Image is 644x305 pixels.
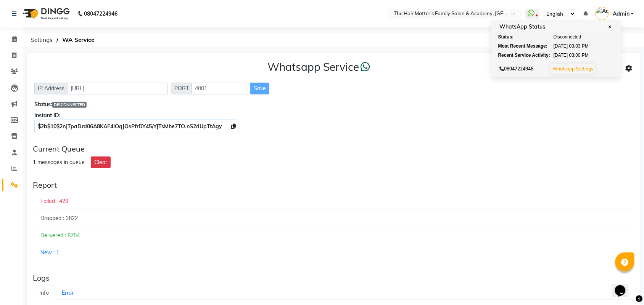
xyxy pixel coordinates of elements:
[33,158,85,166] div: 1 messages in queue
[33,210,634,227] div: Dropped : 3822
[498,43,540,50] div: Most Recent Message:
[27,33,56,47] span: Settings
[58,33,98,47] span: WA Service
[569,52,589,59] span: 03:00 PM
[498,34,540,40] div: Status:
[192,83,247,94] input: Sizing example input
[551,64,595,74] button: Whatsapp Settings
[33,244,634,261] div: New : 1
[569,43,589,50] span: 03:03 PM
[19,3,72,24] img: logo
[38,123,222,130] span: $2b$10$2nJTpaDrd06A8KAF4IOqjOsPfrDY45/YJTsMhe7TO.nS2dUpTtAgy
[613,10,630,18] span: Admin
[33,227,634,244] div: Delivered : 8754
[84,3,118,24] b: 08047224946
[267,61,370,73] h3: Whatsapp Service
[33,144,634,153] div: Current Queue
[33,180,634,190] div: Report
[498,22,615,32] div: WhatsApp Status
[91,156,111,168] button: Clear
[33,193,634,210] div: Failed : 429
[55,286,80,300] a: Error
[612,275,636,297] iframe: chat widget
[552,66,593,72] a: Whatsapp Settings
[607,24,613,30] span: ✕
[34,112,633,120] div: Instant ID:
[52,102,87,108] span: DISCONNECTED
[67,83,168,94] input: Sizing example input
[554,34,581,40] span: Disconnected
[34,83,68,94] span: IP Address
[34,101,633,109] div: Status:
[554,52,568,59] span: [DATE]
[498,52,540,59] div: Recent Service Activity:
[499,66,533,72] span: 08047224946
[171,83,192,94] span: PORT
[554,43,568,50] span: [DATE]
[33,286,55,300] a: Info
[596,7,609,20] img: Admin
[33,273,634,283] div: Logs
